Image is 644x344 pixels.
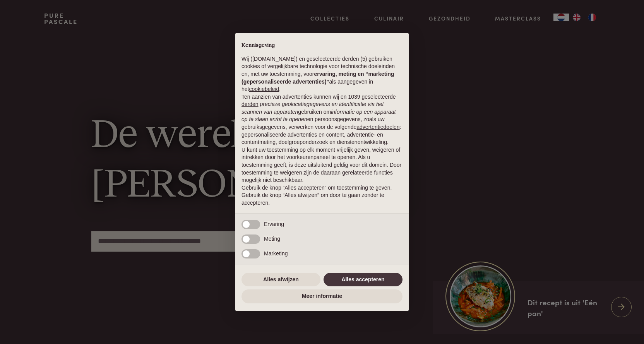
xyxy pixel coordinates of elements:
[241,101,384,115] em: precieze geolocatiegegevens en identificatie via het scannen van apparaten
[241,42,402,49] h2: Kennisgeving
[241,289,402,303] button: Meer informatie
[264,250,288,257] span: Marketing
[241,93,402,146] p: Ten aanzien van advertenties kunnen wij en 1039 geselecteerde gebruiken om en persoonsgegevens, z...
[241,71,394,85] strong: ervaring, meting en “marketing (gepersonaliseerde advertenties)”
[241,101,259,108] button: derden
[249,86,279,92] a: cookiebeleid
[356,123,399,131] button: advertentiedoelen
[241,146,402,184] p: U kunt uw toestemming op elk moment vrijelijk geven, weigeren of intrekken door het voorkeurenpan...
[264,221,284,227] span: Ervaring
[241,109,396,123] em: informatie op een apparaat op te slaan en/of te openen
[324,273,402,287] button: Alles accepteren
[241,184,402,207] p: Gebruik de knop “Alles accepteren” om toestemming te geven. Gebruik de knop “Alles afwijzen” om d...
[241,273,320,287] button: Alles afwijzen
[264,236,280,242] span: Meting
[241,55,402,93] p: Wij ([DOMAIN_NAME]) en geselecteerde derden (5) gebruiken cookies of vergelijkbare technologie vo...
